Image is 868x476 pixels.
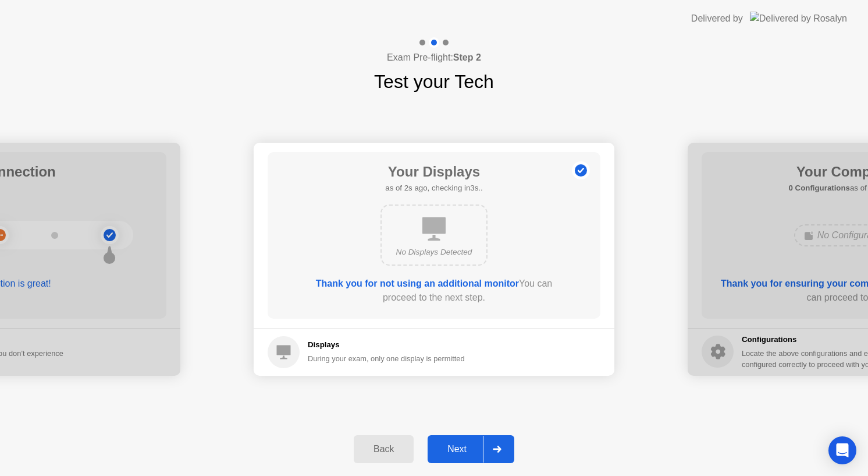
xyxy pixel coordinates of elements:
h5: Displays [308,339,465,351]
div: During your exam, only one display is permitted [308,353,465,364]
div: You can proceed to the next step. [301,277,567,305]
div: Back [357,444,410,454]
h1: Your Displays [385,161,482,182]
button: Next [428,435,514,463]
h4: Exam Pre-flight: [387,51,481,65]
button: Back [354,435,414,463]
b: Step 2 [453,52,481,62]
h5: as of 2s ago, checking in3s.. [385,182,482,194]
img: Delivered by Rosalyn [750,12,847,25]
div: Delivered by [691,12,743,26]
h1: Test your Tech [374,68,494,96]
div: No Displays Detected [391,246,477,258]
div: Next [431,444,483,454]
div: Open Intercom Messenger [828,436,856,464]
b: Thank you for not using an additional monitor [316,278,519,288]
